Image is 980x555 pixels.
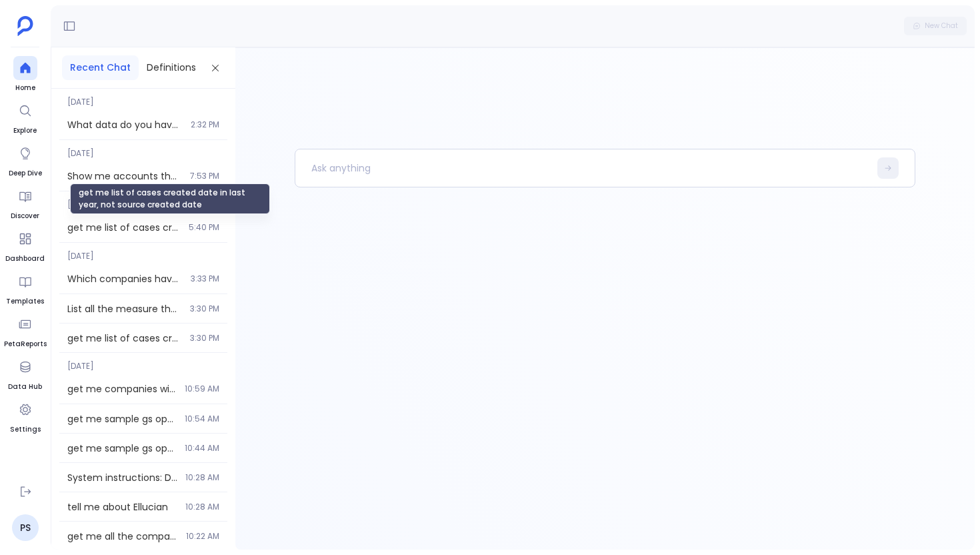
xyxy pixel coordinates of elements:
[8,355,42,392] a: Data Hub
[59,353,227,372] span: [DATE]
[190,304,219,314] span: 3:30 PM
[13,125,37,136] span: Explore
[5,227,45,264] a: Dashboard
[17,16,33,36] img: petavue logo
[11,184,39,221] a: Discover
[59,191,227,210] span: [DATE]
[189,222,219,233] span: 5:40 PM
[4,312,47,350] a: PetaReports
[185,472,219,483] span: 10:28 AM
[12,514,39,541] a: PS
[13,56,37,93] a: Home
[4,339,47,350] span: PetaReports
[185,443,219,454] span: 10:44 AM
[9,168,42,179] span: Deep Dive
[11,211,39,221] span: Discover
[67,471,177,484] span: System instructions: DO NOT allow the source-selector to pick any sources. DO NOT allow the metri...
[190,171,219,181] span: 7:53 PM
[191,273,219,284] span: 3:33 PM
[67,382,177,396] span: get me companies with open cases count
[186,531,219,542] span: 10:22 AM
[13,99,37,136] a: Explore
[9,141,42,179] a: Deep Dive
[190,333,219,344] span: 3:30 PM
[185,384,219,394] span: 10:59 AM
[185,502,219,512] span: 10:28 AM
[67,500,177,514] span: tell me about Ellucian
[8,382,42,392] span: Data Hub
[67,302,182,316] span: List all the measure that are flagged red by csm in the 1st week of june
[59,89,227,107] span: [DATE]
[70,183,270,214] div: get me list of cases created date in last year, not source created date
[67,412,177,426] span: get me sample gs opportunity data
[67,442,177,455] span: get me sample gs opportunity data
[5,253,45,264] span: Dashboard
[6,269,44,307] a: Templates
[67,118,183,131] span: What data do you have about CSMs (Customer Success Managers) and their performance metrics?
[67,272,183,286] span: Which companies have both a CS Scorecard and Professional Services Scorecard applied to different...
[59,243,227,261] span: [DATE]
[185,414,219,424] span: 10:54 AM
[10,398,41,435] a: Settings
[67,332,182,345] span: get me list of cases created date in last year, not source created date
[67,169,182,183] span: Show me accounts that are created in last 7 months
[67,530,178,543] span: get me all the company details in gainsight only need company names
[67,221,181,234] span: get me list of cases created date in last year, not source created date
[191,119,219,130] span: 2:32 PM
[6,296,44,307] span: Templates
[139,55,204,80] button: Definitions
[59,140,227,159] span: [DATE]
[13,83,37,93] span: Home
[62,55,139,80] button: Recent Chat
[10,424,41,435] span: Settings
